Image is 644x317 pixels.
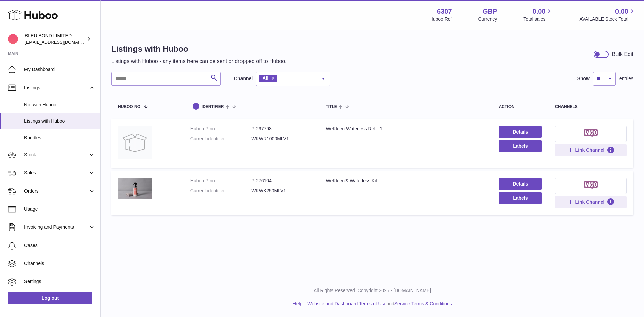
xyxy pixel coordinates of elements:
[251,188,312,194] dd: WKWK250MLV1
[555,144,627,156] button: Link Channel
[305,301,452,307] li: and
[326,126,485,132] div: WeKleen Waterless Refill 1L
[24,102,95,108] span: Not with Huboo
[555,196,627,208] button: Link Channel
[251,136,312,142] dd: WKWR1000MLV1
[615,7,628,16] span: 0.00
[251,178,312,184] dd: P-276104
[437,7,452,16] strong: 6307
[584,129,598,137] img: woocommerce-small.png
[394,301,452,306] a: Service Terms & Conditions
[24,206,95,212] span: Usage
[8,34,18,44] img: internalAdmin-6307@internal.huboo.com
[190,136,251,142] dt: Current identifier
[24,224,88,230] span: Invoicing and Payments
[293,301,303,306] a: Help
[575,199,605,205] span: Link Channel
[499,126,542,138] a: Details
[579,7,636,22] a: 0.00 AVAILABLE Stock Total
[24,260,95,267] span: Channels
[24,242,95,249] span: Cases
[523,7,553,22] a: 0.00 Total sales
[575,147,605,153] span: Link Channel
[24,152,88,158] span: Stock
[24,118,95,124] span: Listings with Huboo
[577,75,590,82] label: Show
[555,105,627,109] div: channels
[118,178,152,199] img: WeKleen® Waterless Kit
[307,301,386,306] a: Website and Dashboard Terms of Use
[326,105,337,109] span: title
[190,178,251,184] dt: Huboo P no
[24,135,95,141] span: Bundles
[499,105,542,109] div: action
[24,85,88,91] span: Listings
[499,192,542,204] button: Labels
[262,75,268,81] span: All
[202,105,224,109] span: identifier
[190,126,251,132] dt: Huboo P no
[523,16,553,22] span: Total sales
[24,278,95,285] span: Settings
[118,105,140,109] span: Huboo no
[234,75,253,82] label: Channel
[499,178,542,190] a: Details
[579,16,636,22] span: AVAILABLE Stock Total
[24,170,88,176] span: Sales
[478,16,497,22] div: Currency
[111,44,287,54] h1: Listings with Huboo
[106,287,639,294] p: All Rights Reserved. Copyright 2025 - [DOMAIN_NAME]
[118,126,152,159] img: WeKleen Waterless Refill 1L
[25,33,85,45] div: BLEU BOND LIMITED
[619,75,633,82] span: entries
[111,58,287,65] p: Listings with Huboo - any items here can be sent or dropped off to Huboo.
[584,181,598,189] img: woocommerce-small.png
[612,51,633,58] div: Bulk Edit
[483,7,497,16] strong: GBP
[24,188,88,194] span: Orders
[499,140,542,152] button: Labels
[430,16,452,22] div: Huboo Ref
[533,7,546,16] span: 0.00
[326,178,485,184] div: WeKleen® Waterless Kit
[25,39,99,45] span: [EMAIL_ADDRESS][DOMAIN_NAME]
[8,292,92,304] a: Log out
[251,126,312,132] dd: P-297798
[190,188,251,194] dt: Current identifier
[24,66,95,73] span: My Dashboard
